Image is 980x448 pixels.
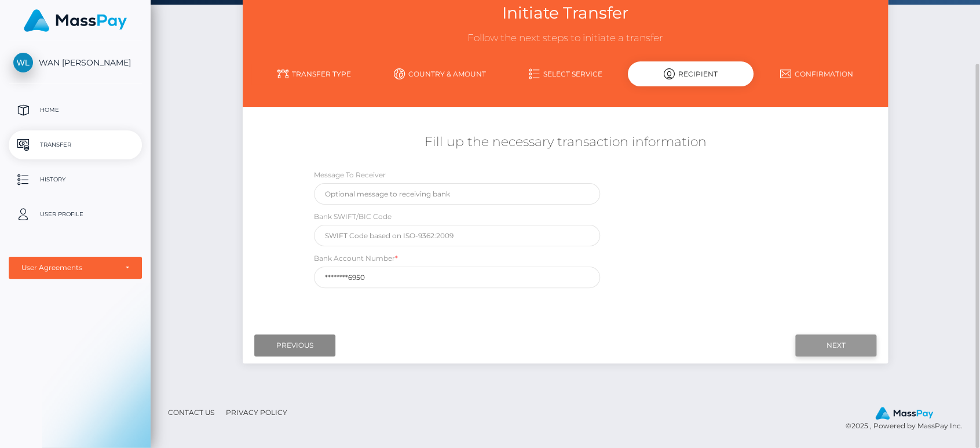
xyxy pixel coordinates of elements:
[251,31,879,45] h3: Follow the next steps to initiate a transfer
[314,267,600,288] input: Only digits
[9,165,142,194] a: History
[314,253,398,264] label: Bank Account Number
[377,64,503,84] a: Country & Amount
[795,334,876,356] input: Next
[13,101,137,119] p: Home
[163,403,219,421] a: Contact Us
[314,170,386,180] label: Message To Receiver
[251,2,879,24] h3: Initiate Transfer
[13,136,137,154] p: Transfer
[314,225,600,246] input: SWIFT Code based on ISO-9362:2009
[9,257,142,279] button: User Agreements
[628,61,754,86] div: Recipient
[503,64,628,84] a: Select Service
[13,171,137,188] p: History
[9,200,142,229] a: User Profile
[314,183,600,205] input: Optional message to receiving bank
[221,403,292,421] a: Privacy Policy
[9,57,142,68] span: WAN [PERSON_NAME]
[21,263,116,272] div: User Agreements
[314,212,392,222] label: Bank SWIFT/BIC Code
[754,64,879,84] a: Confirmation
[254,334,335,356] input: Previous
[9,96,142,125] a: Home
[251,64,377,84] a: Transfer Type
[251,133,879,151] h5: Fill up the necessary transaction information
[13,206,137,223] p: User Profile
[846,406,971,432] div: © 2025 , Powered by MassPay Inc.
[875,407,933,420] img: MassPay
[24,9,127,32] img: MassPay
[9,130,142,159] a: Transfer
